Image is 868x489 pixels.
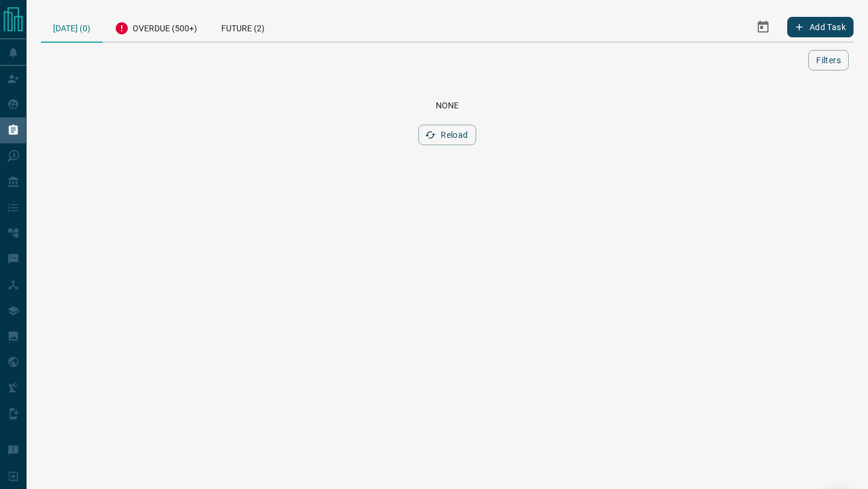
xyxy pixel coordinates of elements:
[102,12,209,42] div: Overdue (500+)
[418,125,476,145] button: Reload
[55,101,839,110] div: None
[787,17,854,37] button: Add Task
[209,12,277,42] div: Future (2)
[41,12,102,43] div: [DATE] (0)
[808,50,849,70] button: Filters
[749,13,778,42] button: Select Date Range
